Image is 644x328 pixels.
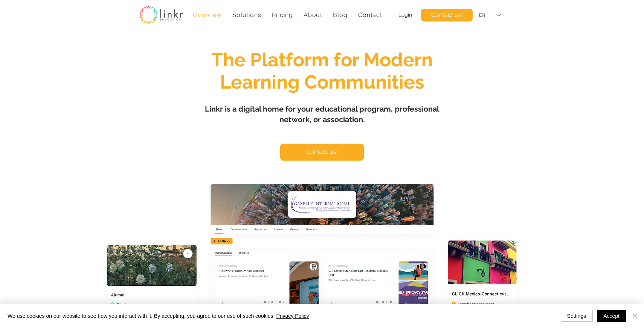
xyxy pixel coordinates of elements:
img: linkr_logo_transparentbg.png [139,6,183,24]
span: Contact [358,11,382,18]
img: linkr hero 4.png [106,244,197,326]
button: Settings [561,310,593,322]
button: Close [630,310,639,322]
div: Solutions [229,8,265,22]
span: The Platform for Modern Learning Communities [211,49,433,93]
div: EN [479,12,485,18]
a: Contact us! [421,9,473,21]
nav: Site [189,8,386,22]
a: Login [398,12,412,18]
a: Overview [189,8,226,22]
img: Close [630,311,639,320]
a: Blog [329,8,351,22]
a: Pricing [268,8,297,22]
span: Contact us! [431,11,463,19]
button: Accept [597,310,626,322]
span: Pricing [272,11,293,18]
span: Overview [193,11,221,18]
span: About [304,11,322,18]
span: We use cookies on our website to see how you interact with it. By accepting, you agree to our use... [8,313,309,319]
a: Contact us! [280,144,364,161]
div: About [300,8,327,22]
span: Blog [333,11,347,18]
a: Privacy Policy [276,313,309,319]
span: Linkr is a digital home for your educational program, professional network, or association. [205,104,439,124]
span: Solutions [232,11,261,18]
span: Contact us! [306,148,338,156]
div: Language Selector: English [474,7,506,24]
a: Contact [354,8,386,22]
